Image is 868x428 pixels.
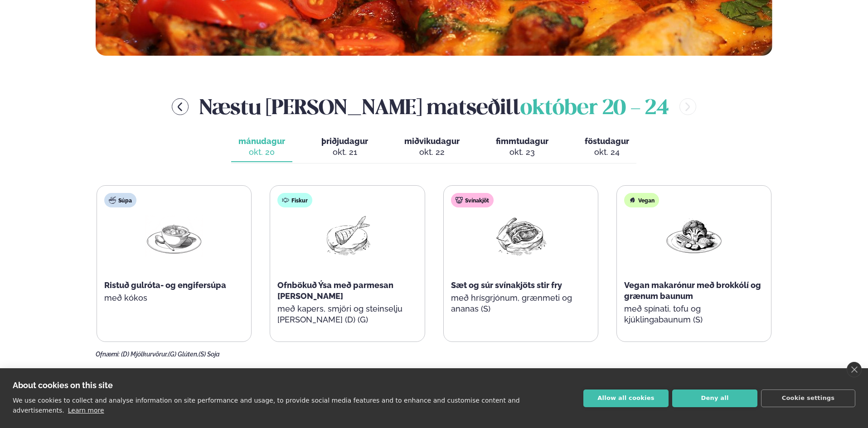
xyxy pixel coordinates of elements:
span: (S) Soja [199,351,220,358]
button: menu-btn-left [172,98,189,115]
span: (G) Glúten, [168,351,199,358]
a: Learn more [68,407,104,414]
span: Ofnbökuð Ýsa með parmesan [PERSON_NAME] [277,280,393,301]
button: föstudagur okt. 24 [577,132,636,162]
span: mánudagur [238,136,285,146]
button: Cookie settings [761,390,855,407]
p: með hrísgrjónum, grænmeti og ananas (S) [451,293,591,314]
div: okt. 21 [321,147,368,158]
img: pork.svg [456,197,463,204]
img: Vegan.png [665,215,723,257]
button: menu-btn-right [679,98,696,115]
div: Vegan [624,193,659,207]
p: með kapers, smjöri og steinselju [PERSON_NAME] (D) (G) [277,303,417,325]
div: Svínakjöt [451,193,494,207]
span: miðvikudagur [404,136,460,146]
span: Sæt og súr svínakjöts stir fry [451,280,562,290]
p: með spínati, tofu og kjúklingabaunum (S) [624,303,764,325]
span: fimmtudagur [496,136,548,146]
span: október 20 - 24 [520,99,669,119]
div: Súpa [104,193,136,207]
button: fimmtudagur okt. 23 [489,132,556,162]
span: Ofnæmi: [96,351,120,358]
p: We use cookies to collect and analyse information on site performance and usage, to provide socia... [13,397,520,414]
div: okt. 22 [404,147,460,158]
button: miðvikudagur okt. 22 [397,132,467,162]
button: Deny all [672,390,757,407]
div: okt. 20 [238,147,285,158]
img: Fish.png [318,215,376,257]
div: okt. 24 [585,147,629,158]
span: föstudagur [585,136,629,146]
span: Vegan makarónur með brokkólí og grænum baunum [624,280,761,301]
div: Fiskur [277,193,312,207]
a: close [847,362,862,377]
img: Pork-Meat.png [492,215,550,257]
span: Ristuð gulróta- og engifersúpa [104,280,226,290]
button: mánudagur okt. 20 [231,132,292,162]
button: þriðjudagur okt. 21 [314,132,375,162]
p: með kókos [104,293,244,303]
img: Soup.png [145,215,203,257]
img: soup.svg [109,197,116,204]
span: (D) Mjólkurvörur, [121,351,168,358]
span: þriðjudagur [321,136,368,146]
button: Allow all cookies [583,390,669,407]
div: okt. 23 [496,147,548,158]
img: Vegan.svg [629,197,636,204]
h2: Næstu [PERSON_NAME] matseðill [199,92,669,121]
strong: About cookies on this site [13,380,113,390]
img: fish.svg [282,197,289,204]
